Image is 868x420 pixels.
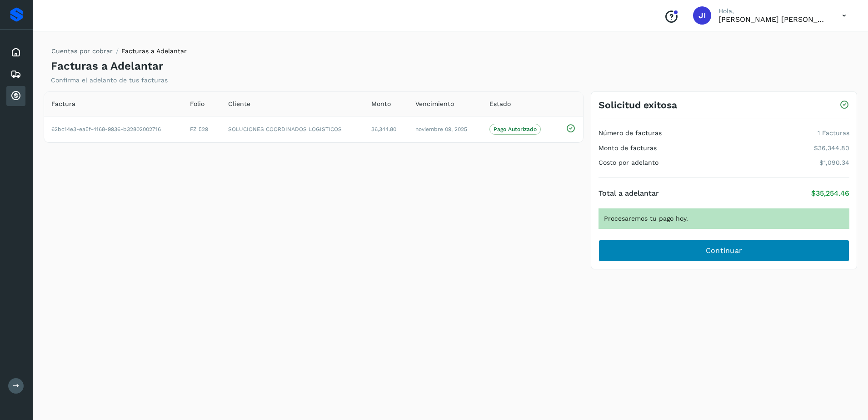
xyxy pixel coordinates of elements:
[415,126,467,132] span: noviembre 09, 2025
[599,159,658,167] h4: Costo por adelanto
[51,76,168,84] p: Confirma el adelanto de tus facturas
[489,99,511,109] span: Estado
[51,60,163,73] h4: Facturas a Adelantar
[599,208,849,229] div: Procesaremos tu pago hoy.
[718,15,828,24] p: José Ignacio Flores Santiago
[371,99,391,109] span: Monto
[818,129,849,137] p: 1 Facturas
[599,129,662,137] h4: Número de facturas
[51,47,113,55] a: Cuentas por cobrar
[221,116,364,142] td: SOLUCIONES COORDINADOS LOGISTICOS
[819,159,849,167] p: $1,090.34
[44,116,183,142] td: 62bc14e3-ea5f-4168-9936-b32802002716
[121,47,187,55] span: Facturas a Adelantar
[183,116,221,142] td: FZ 529
[6,42,25,62] div: Inicio
[371,126,396,132] span: 36,344.80
[599,99,677,111] h3: Solicitud exitosa
[599,189,659,197] h4: Total a adelantar
[415,99,454,109] span: Vencimiento
[811,189,849,197] p: $35,254.46
[190,99,205,109] span: Folio
[706,246,743,256] span: Continuar
[494,126,537,132] p: Pago Autorizado
[599,144,657,152] h4: Monto de facturas
[718,7,828,15] p: Hola,
[228,99,250,109] span: Cliente
[6,86,25,106] div: Cuentas por cobrar
[51,46,187,60] nav: breadcrumb
[51,99,75,109] span: Factura
[599,240,849,262] button: Continuar
[814,144,849,152] p: $36,344.80
[6,64,25,84] div: Embarques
